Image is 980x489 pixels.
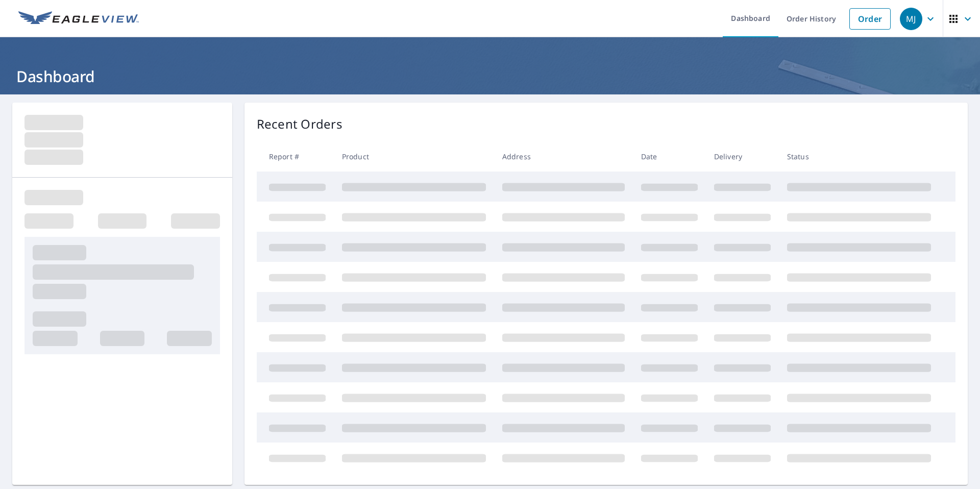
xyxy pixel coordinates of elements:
th: Report # [257,141,334,172]
h1: Dashboard [12,66,968,87]
th: Product [334,141,494,172]
th: Delivery [706,141,779,172]
a: Order [849,8,891,30]
img: EV Logo [18,11,139,27]
th: Status [779,141,939,172]
div: MJ [900,8,922,30]
th: Date [633,141,706,172]
th: Address [494,141,633,172]
p: Recent Orders [257,115,342,133]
